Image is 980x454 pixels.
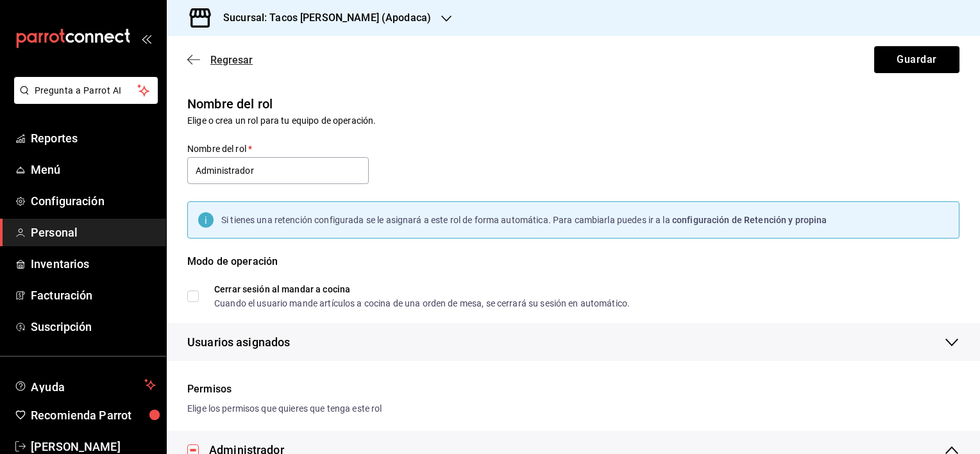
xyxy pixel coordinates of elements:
[672,215,827,225] span: configuración de Retención y propina
[31,287,156,304] span: Facturación
[31,224,156,241] span: Personal
[187,382,959,397] div: Permisos
[213,10,431,26] h3: Sucursal: Tacos [PERSON_NAME] (Apodaca)
[31,130,156,147] span: Reportes
[31,161,156,178] span: Menú
[9,93,158,106] a: Pregunta a Parrot AI
[187,333,290,351] span: Usuarios asignados
[35,84,138,97] span: Pregunta a Parrot AI
[31,407,156,424] span: Recomienda Parrot
[31,318,156,335] span: Suscripción
[221,215,672,225] span: Si tienes una retención configurada se le asignará a este rol de forma automática. Para cambiarla...
[31,377,139,392] span: Ayuda
[187,94,959,114] h6: Nombre del rol
[210,54,253,66] span: Regresar
[214,285,630,294] div: Cerrar sesión al mandar a cocina
[14,77,158,104] button: Pregunta a Parrot AI
[214,299,630,308] div: Cuando el usuario mande artículos a cocina de una orden de mesa, se cerrará su sesión en automático.
[187,144,369,153] label: Nombre del rol
[31,192,156,210] span: Configuración
[187,402,959,416] div: Elige los permisos que quieres que tenga este rol
[31,255,156,273] span: Inventarios
[141,33,151,44] button: open_drawer_menu
[187,115,376,126] span: Elige o crea un rol para tu equipo de operación.
[187,254,959,285] div: Modo de operación
[874,46,959,73] button: Guardar
[187,54,253,66] button: Regresar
